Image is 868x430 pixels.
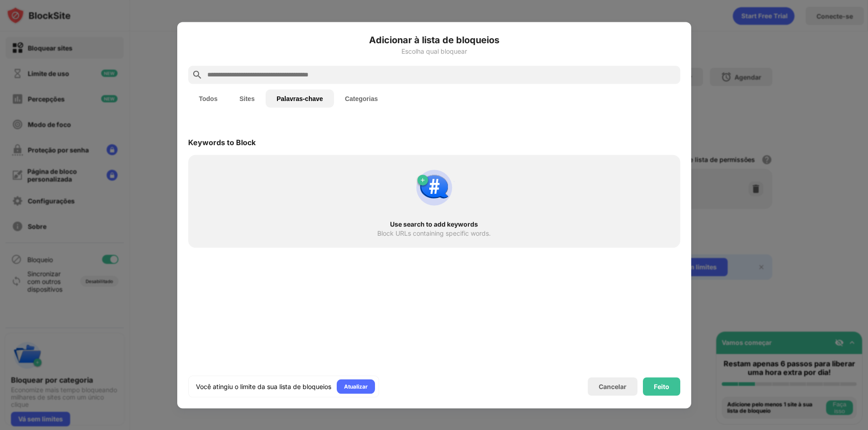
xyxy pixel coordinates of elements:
font: Todos [199,95,218,102]
font: Palavras-chave [277,95,323,102]
div: Block URLs containing specific words. [377,229,491,237]
font: Categorias [345,95,378,102]
button: Categorias [334,89,389,107]
font: Adicionar à lista de bloqueios [369,34,499,45]
img: search.svg [192,69,203,80]
font: Sites [239,95,254,102]
font: Escolha qual bloquear [401,47,467,55]
font: Atualizar [344,383,368,390]
font: Você atingiu o limite da sua lista de bloqueios [196,382,331,390]
font: Cancelar [599,383,627,390]
div: Use search to add keywords [205,220,664,228]
button: Sites [228,89,265,107]
font: Feito [654,382,669,390]
img: block-by-keyword.svg [412,166,456,209]
div: Keywords to Block [188,137,256,147]
button: Palavras-chave [266,89,334,107]
button: Todos [188,89,229,107]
